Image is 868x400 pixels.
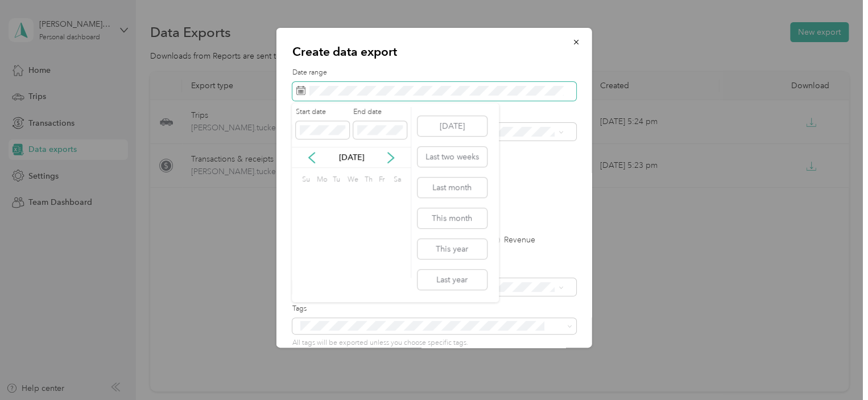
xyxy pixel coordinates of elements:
[418,177,487,197] button: Last month
[292,44,576,60] p: Create data export
[292,68,576,78] label: Date range
[492,236,535,244] label: Revenue
[377,172,388,188] div: Fr
[296,107,349,117] label: Start date
[418,116,487,135] button: [DATE]
[392,172,403,188] div: Sa
[362,172,373,188] div: Th
[804,336,868,400] iframe: Everlance-gr Chat Button Frame
[315,172,328,188] div: Mo
[328,151,375,163] p: [DATE]
[418,269,487,289] button: Last year
[418,238,487,258] button: This year
[418,208,487,228] button: This month
[418,146,487,166] button: Last two weeks
[292,304,576,314] label: Tags
[353,107,407,117] label: End date
[346,172,359,188] div: We
[331,172,342,188] div: Tu
[292,338,576,348] p: All tags will be exported unless you choose specific tags.
[300,172,311,188] div: Su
